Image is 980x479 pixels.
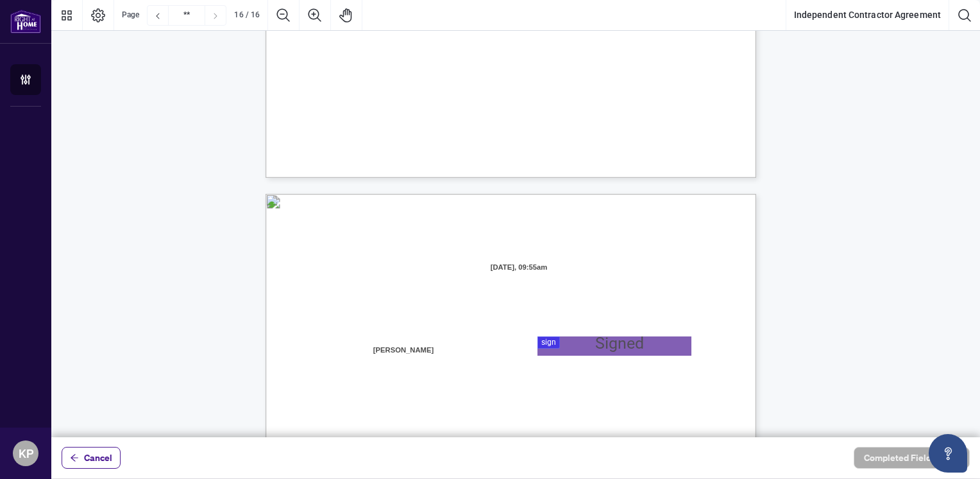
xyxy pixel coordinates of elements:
button: Cancel [62,447,121,469]
span: KP [19,444,33,462]
img: logo [10,10,41,33]
button: Completed Fields 0 of 1 [854,447,970,469]
button: Open asap [929,434,967,473]
span: Cancel [84,448,112,468]
span: arrow-left [70,453,79,462]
